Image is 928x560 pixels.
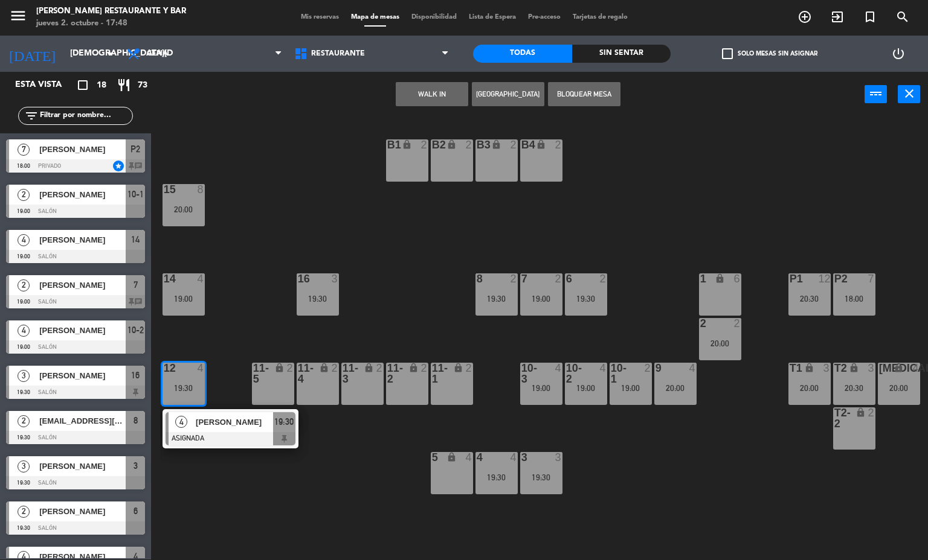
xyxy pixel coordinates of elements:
div: 2 [868,407,875,418]
div: B1 [387,139,388,150]
span: 2 [18,279,30,291]
div: 11-2 [387,363,388,384]
i: filter_list [24,109,39,123]
div: Todas [473,45,572,63]
div: 19:00 [610,384,652,392]
span: Restaurante [311,49,365,58]
span: Pre-acceso [522,14,567,21]
div: 4 [198,363,205,374]
i: search [895,10,910,24]
i: lock [446,452,457,462]
div: 4 [689,363,697,374]
span: [PERSON_NAME] [39,460,126,472]
span: Mis reservas [295,14,345,21]
span: [EMAIL_ADDRESS][DOMAIN_NAME] [39,415,126,427]
div: 3 [521,452,522,463]
label: Solo mesas sin asignar [722,48,817,59]
i: lock [402,139,412,150]
div: 11-1 [432,363,433,384]
i: power_input [869,86,883,101]
span: check_box_outline_blank [722,48,733,59]
span: [PERSON_NAME] [39,143,126,156]
i: restaurant [117,78,131,92]
div: 19:30 [520,473,562,482]
div: P1 [790,273,790,284]
span: 73 [138,78,147,92]
div: 8 [198,184,205,195]
div: T1 [790,363,790,374]
div: 11-5 [253,363,254,384]
div: 2 [734,318,741,329]
button: power_input [865,85,887,103]
span: [PERSON_NAME] [39,505,126,518]
span: [PERSON_NAME] [39,188,126,201]
div: 2 [511,273,518,284]
i: close [902,86,917,101]
div: 6 [734,273,741,284]
div: 19:00 [565,384,607,392]
div: 19:00 [520,294,562,303]
span: 2 [18,189,30,201]
span: Mapa de mesas [345,14,405,21]
div: 3 [555,452,562,463]
i: lock [453,363,463,373]
span: 3 [134,459,138,473]
div: 20:00 [788,384,831,392]
span: Cena [147,49,168,58]
div: 19:00 [520,384,562,392]
div: 2 [421,363,428,374]
i: lock [894,363,904,373]
div: 20:00 [699,339,741,348]
span: 10-1 [127,187,144,202]
div: 3 [868,363,875,374]
div: Sin sentar [572,45,671,63]
div: Esta vista [6,78,87,92]
span: 7 [18,144,30,156]
i: lock [491,139,501,150]
div: 2 [600,273,607,284]
div: 14 [164,273,164,284]
div: 7 [868,273,875,284]
div: 16 [298,273,298,284]
i: lock [804,363,814,373]
i: lock [715,273,725,284]
span: 19:30 [274,415,294,429]
span: 10-2 [127,323,144,337]
input: Filtrar por nombre... [39,109,132,122]
div: 7 [521,273,522,284]
span: 4 [18,325,30,337]
span: [PERSON_NAME] [39,324,126,337]
div: 4 [913,363,920,374]
div: 2 [287,363,294,374]
span: 8 [134,413,138,428]
button: close [898,85,920,103]
span: Tarjetas de regalo [567,14,634,21]
i: lock [536,139,546,150]
span: 4 [175,416,187,428]
div: 19:00 [163,294,205,303]
div: 2 [511,139,518,150]
span: 2 [18,506,30,518]
i: power_settings_new [891,46,906,61]
button: Bloquear Mesa [548,82,620,106]
span: Lista de Espera [463,14,522,21]
i: lock [446,139,457,150]
i: add_circle_outline [797,10,812,24]
div: 4 [600,363,607,374]
span: 16 [131,368,140,383]
div: [PERSON_NAME] Restaurante y Bar [36,5,186,17]
div: 20:30 [788,294,831,303]
div: 2 [376,363,384,374]
span: 7 [134,278,138,292]
span: P2 [130,142,140,156]
div: 12 [164,363,164,374]
i: exit_to_app [830,10,845,24]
